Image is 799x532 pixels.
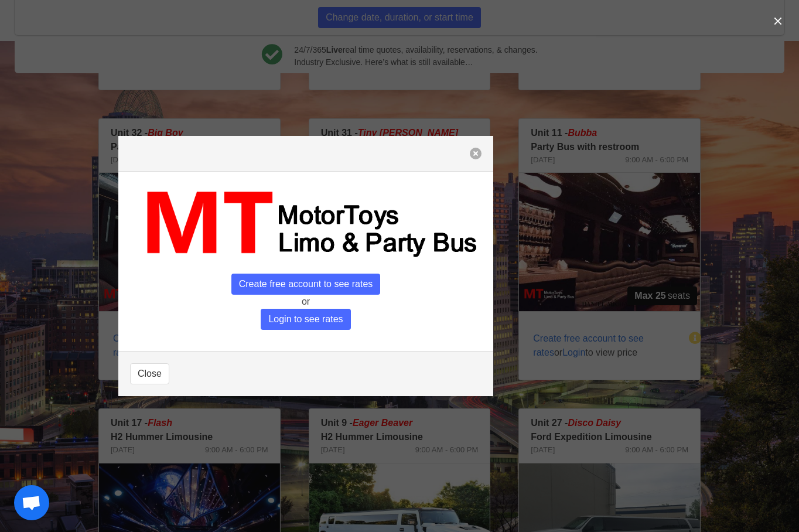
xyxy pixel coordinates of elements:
[130,295,482,309] p: or
[14,485,49,520] a: Open chat
[130,183,482,264] img: MT_logo_name.png
[231,274,381,295] span: Create free account to see rates
[261,309,350,330] span: Login to see rates
[130,363,169,384] button: Close
[138,367,162,381] span: Close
